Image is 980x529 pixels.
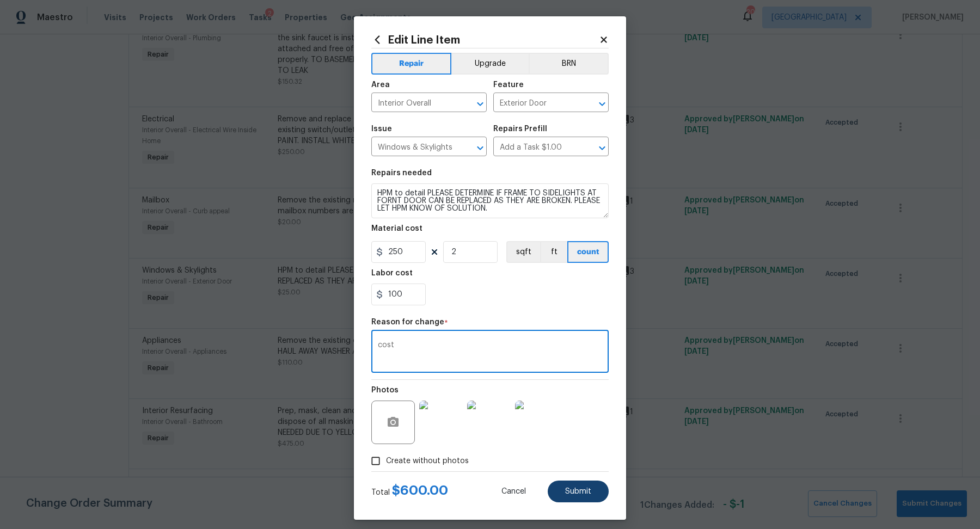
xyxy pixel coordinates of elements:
textarea: cost [378,341,602,364]
button: Open [473,96,488,112]
button: BRN [529,53,609,75]
h5: Repairs needed [371,169,432,177]
button: Repair [371,53,451,75]
span: Submit [565,488,591,496]
h5: Issue [371,125,392,133]
button: Open [595,140,610,156]
button: Upgrade [451,53,529,75]
span: Create without photos [386,456,469,467]
h5: Material cost [371,225,422,232]
div: Total [371,485,448,498]
button: ft [540,241,567,263]
button: Open [595,96,610,112]
textarea: HPM to detail PLEASE DETERMINE IF FRAME TO SIDELIGHTS AT FORNT DOOR CAN BE REPLACED AS THEY ARE B... [371,183,609,218]
h5: Photos [371,386,399,394]
span: $ 600.00 [392,484,448,497]
button: Open [473,140,488,156]
h5: Area [371,81,390,89]
h2: Edit Line Item [371,34,599,46]
h5: Repairs Prefill [493,125,547,133]
button: Cancel [484,481,543,502]
button: Submit [548,481,609,502]
span: Cancel [501,488,526,496]
h5: Labor cost [371,269,413,277]
h5: Feature [493,81,524,89]
h5: Reason for change [371,318,444,326]
button: sqft [506,241,540,263]
button: count [567,241,609,263]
